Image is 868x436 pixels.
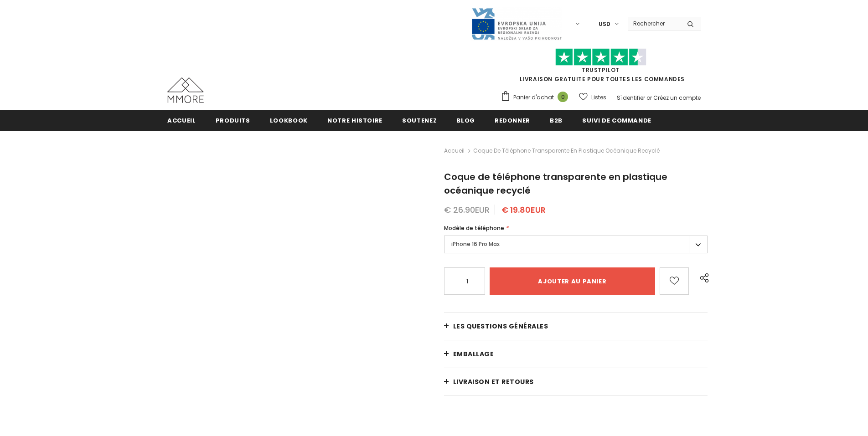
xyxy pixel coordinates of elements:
[550,116,563,125] span: B2B
[653,94,701,102] a: Créez un compte
[444,224,504,232] span: Modèle de téléphone
[617,94,645,102] a: S'identifier
[550,110,563,130] a: B2B
[501,52,701,83] span: LIVRAISON GRATUITE POUR TOUTES LES COMMANDES
[646,94,652,102] span: or
[495,116,530,125] span: Redonner
[579,89,606,105] a: Listes
[501,204,546,215] span: € 19.80EUR
[456,116,475,125] span: Blog
[402,110,437,130] a: soutenez
[167,77,204,103] img: Cas MMORE
[456,110,475,130] a: Blog
[167,116,196,125] span: Accueil
[582,66,620,74] a: TrustPilot
[628,17,680,30] input: Search Site
[216,116,250,125] span: Produits
[402,116,437,125] span: soutenez
[453,377,534,386] span: Livraison et retours
[495,110,530,130] a: Redonner
[473,145,660,156] span: Coque de téléphone transparente en plastique océanique recyclé
[471,20,562,27] a: Javni Razpis
[444,368,708,395] a: Livraison et retours
[444,170,667,197] span: Coque de téléphone transparente en plastique océanique recyclé
[599,20,610,29] span: USD
[270,110,308,130] a: Lookbook
[167,110,196,130] a: Accueil
[558,92,568,102] span: 0
[582,110,651,130] a: Suivi de commande
[327,110,382,130] a: Notre histoire
[555,48,646,66] img: Faites confiance aux étoiles pilotes
[453,349,494,359] span: EMBALLAGE
[490,267,655,295] input: Ajouter au panier
[444,236,708,253] label: iPhone 16 Pro Max
[444,145,465,156] a: Accueil
[453,322,548,331] span: Les questions générales
[513,93,554,102] span: Panier d'achat
[327,116,382,125] span: Notre histoire
[444,340,708,368] a: EMBALLAGE
[444,204,490,215] span: € 26.90EUR
[591,93,606,102] span: Listes
[444,313,708,340] a: Les questions générales
[501,91,573,104] a: Panier d'achat 0
[270,116,308,125] span: Lookbook
[471,7,562,41] img: Javni Razpis
[216,110,250,130] a: Produits
[582,116,651,125] span: Suivi de commande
